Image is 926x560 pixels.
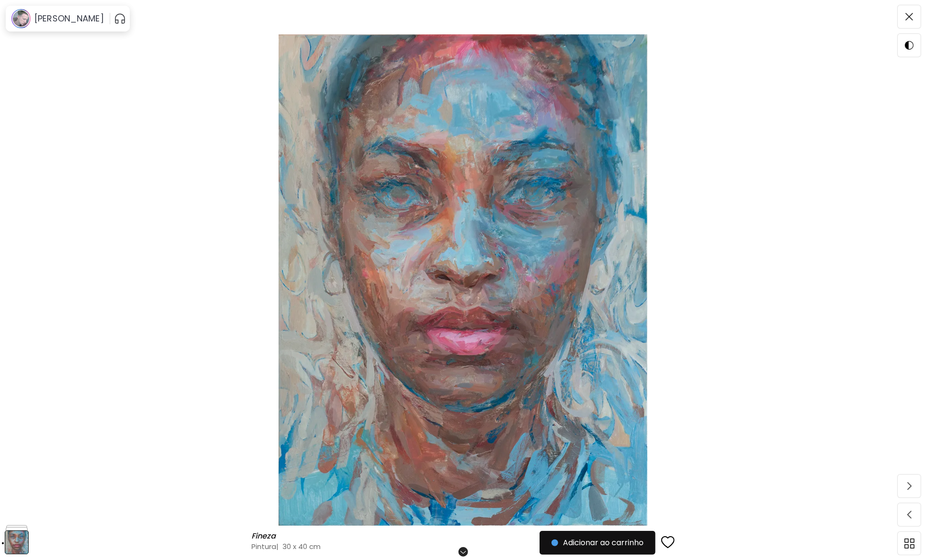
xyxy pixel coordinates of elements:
[114,11,126,26] button: pauseOutline IconGradient Icon
[34,13,104,24] h6: [PERSON_NAME]
[251,531,278,541] h6: Fineza
[251,541,572,551] h4: Pintura | 30 x 40 cm
[655,530,680,556] button: favorites
[540,531,655,555] button: Adicionar ao carrinho
[551,537,644,549] span: Adicionar ao carrinho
